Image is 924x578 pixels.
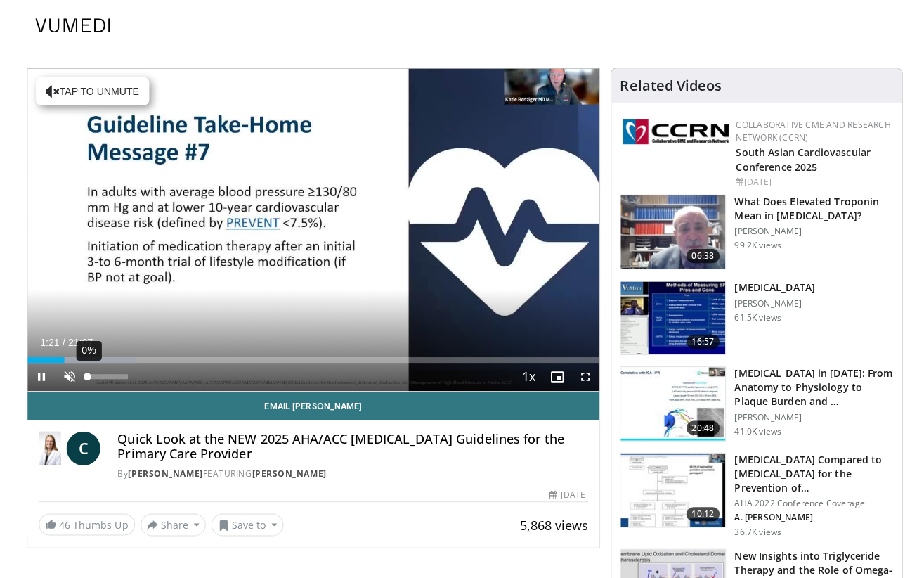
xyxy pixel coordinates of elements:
video-js: Video Player [27,68,597,390]
img: 7c0f9b53-1609-4588-8498-7cac8464d722.150x105_q85_crop-smart_upscale.jpg [617,451,721,524]
span: 1:21 [40,335,59,346]
a: Collaborative CME and Research Network (CCRN) [731,118,885,143]
a: 16:57 [MEDICAL_DATA] [PERSON_NAME] 61.5K views [616,279,888,354]
p: 99.2K views [730,238,776,250]
h4: Related Videos [616,77,717,94]
p: 41.0K views [730,423,776,435]
span: 10:12 [682,504,716,518]
img: a92b9a22-396b-4790-a2bb-5028b5f4e720.150x105_q85_crop-smart_upscale.jpg [617,280,721,353]
a: 10:12 [MEDICAL_DATA] Compared to [MEDICAL_DATA] for the Prevention of… AHA 2022 Conference Covera... [616,450,888,534]
div: By FEATURING [117,465,585,477]
h4: Quick Look at the NEW 2025 AHA/ACC [MEDICAL_DATA] Guidelines for the Primary Care Provider [117,429,585,459]
a: 20:48 [MEDICAL_DATA] in [DATE]: From Anatomy to Physiology to Plaque Burden and … [PERSON_NAME] 4... [616,364,888,439]
span: 46 [59,515,70,528]
span: 5,868 views [516,513,585,530]
img: 823da73b-7a00-425d-bb7f-45c8b03b10c3.150x105_q85_crop-smart_upscale.jpg [617,365,721,438]
a: C [66,429,100,463]
span: 06:38 [682,248,716,262]
button: Fullscreen [568,361,596,389]
button: Unmute [56,361,84,389]
p: [PERSON_NAME] [730,409,888,420]
span: 20:48 [682,418,716,432]
a: Email [PERSON_NAME] [27,390,597,418]
a: South Asian Cardiovascular Conference 2025 [731,145,866,173]
button: Enable picture-in-picture mode [540,361,568,389]
p: [PERSON_NAME] [730,296,810,307]
a: [PERSON_NAME] [250,465,325,477]
button: Share [140,510,205,533]
a: [PERSON_NAME] [127,465,202,477]
button: Playback Rate [512,361,540,389]
a: 06:38 What Does Elevated Troponin Mean in [MEDICAL_DATA]? [PERSON_NAME] 99.2K views [616,193,888,268]
h3: [MEDICAL_DATA] Compared to [MEDICAL_DATA] for the Prevention of… [730,450,888,492]
div: [DATE] [547,486,585,499]
div: Volume Level [87,372,127,377]
img: VuMedi Logo [35,18,110,32]
div: Progress Bar [27,355,597,361]
span: 16:57 [682,333,716,347]
img: Dr. Catherine P. Benziger [39,429,61,463]
img: a04ee3ba-8487-4636-b0fb-5e8d268f3737.png.150x105_q85_autocrop_double_scale_upscale_version-0.2.png [619,118,724,143]
h3: What Does Elevated Troponin Mean in [MEDICAL_DATA]? [730,193,888,221]
h3: [MEDICAL_DATA] [730,279,810,293]
button: Pause [27,361,56,389]
p: AHA 2022 Conference Coverage [730,495,888,506]
span: / [63,335,65,346]
div: [DATE] [731,174,885,187]
a: 46 Thumbs Up [39,510,134,532]
button: Tap to unmute [36,77,148,105]
p: 61.5K views [730,310,776,321]
span: 21:07 [67,335,92,346]
p: A. [PERSON_NAME] [730,509,888,520]
p: 36.7K views [730,523,776,534]
button: Save to [210,510,282,533]
h3: [MEDICAL_DATA] in [DATE]: From Anatomy to Physiology to Plaque Burden and … [730,364,888,406]
img: 98daf78a-1d22-4ebe-927e-10afe95ffd94.150x105_q85_crop-smart_upscale.jpg [617,194,721,267]
p: [PERSON_NAME] [730,224,888,236]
